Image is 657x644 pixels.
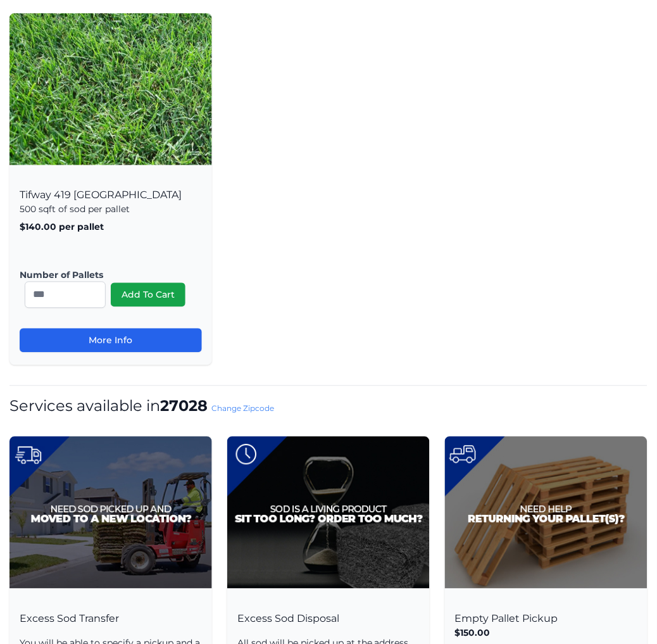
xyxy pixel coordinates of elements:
a: Change Zipcode [211,404,274,414]
p: $140.00 per pallet [20,221,202,234]
img: Pallet Pickup Product Image [445,437,648,589]
img: Excess Sod Transfer Product Image [9,437,212,589]
h1: Services available in [9,396,648,417]
strong: 27028 [160,397,208,415]
div: Tifway 419 [GEOGRAPHIC_DATA] [9,175,212,365]
button: Add To Cart [111,283,185,307]
label: Number of Pallets [20,269,192,282]
a: More Info [20,329,202,353]
img: Excess Sod Disposal Product Image [227,437,430,589]
p: 500 sqft of sod per pallet [20,203,202,216]
p: $150.00 [455,627,637,640]
img: Tifway 419 Bermuda Product Image [9,13,212,165]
